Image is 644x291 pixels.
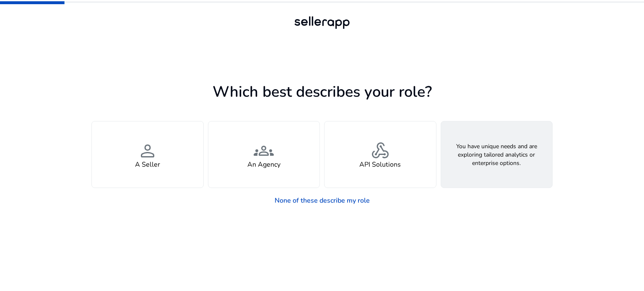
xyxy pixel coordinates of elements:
[208,121,320,188] button: groupsAn Agency
[135,161,160,169] h4: A Seller
[91,121,204,188] button: personA Seller
[324,121,436,188] button: webhookAPI Solutions
[268,192,377,209] a: None of these describe my role
[441,121,553,188] button: You have unique needs and are exploring tailored analytics or enterprise options.
[254,141,274,161] span: groups
[359,161,401,169] h4: API Solutions
[247,161,280,169] h4: An Agency
[91,83,553,101] h1: Which best describes your role?
[138,141,158,161] span: person
[370,141,390,161] span: webhook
